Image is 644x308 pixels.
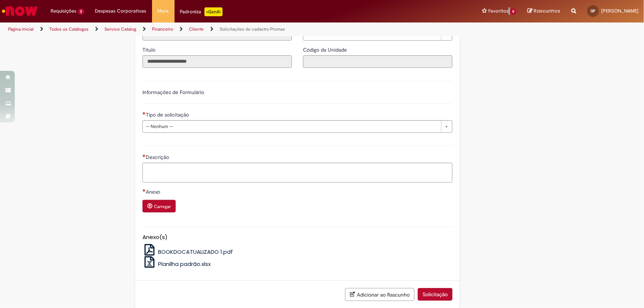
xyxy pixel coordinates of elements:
[591,8,596,13] span: GP
[180,7,223,16] div: Padroniza
[142,89,204,96] label: Informações de Formulário
[303,55,452,68] input: Código da Unidade
[527,8,560,15] a: Rascunhos
[142,154,146,157] span: Necessários
[158,7,169,15] span: More
[158,260,211,268] span: Planilha padrão.xlsx
[418,288,452,301] button: Solicitação
[146,121,437,132] span: -- Nenhum --
[345,288,414,301] button: Adicionar ao Rascunho
[142,112,146,115] span: Necessários
[142,234,452,240] h5: Anexo(s)
[142,248,233,256] a: BOOKDOCATUALIZADO 1.pdf
[601,8,638,14] span: [PERSON_NAME]
[303,46,348,53] span: Somente leitura - Código da Unidade
[220,26,285,32] a: Solicitações de cadastro Promax
[154,204,171,210] small: Carregar
[51,7,76,15] span: Requisições
[510,8,516,15] span: 8
[146,154,171,160] span: Descrição
[142,200,176,212] button: Carregar anexo de Anexo Required
[1,4,39,18] img: ServiceNow
[142,46,157,53] span: Somente leitura - Título
[142,163,452,183] textarea: Descrição
[146,111,190,118] span: Tipo de solicitação
[78,8,84,15] span: 2
[49,26,89,32] a: Todos os Catálogos
[142,46,157,53] label: Somente leitura - Título
[142,189,146,192] span: Necessários
[152,26,173,32] a: Financeiro
[488,7,509,15] span: Favoritos
[95,7,147,15] span: Despesas Corporativas
[146,188,162,195] span: Anexo
[142,260,211,268] a: Planilha padrão.xlsx
[6,23,424,36] ul: Trilhas de página
[204,7,223,16] p: +GenAi
[534,7,560,14] span: Rascunhos
[104,26,136,32] a: Service Catalog
[8,26,34,32] a: Página inicial
[158,248,233,256] span: BOOKDOCATUALIZADO 1.pdf
[189,26,204,32] a: Cliente
[303,46,348,53] label: Somente leitura - Código da Unidade
[142,55,292,68] input: Título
